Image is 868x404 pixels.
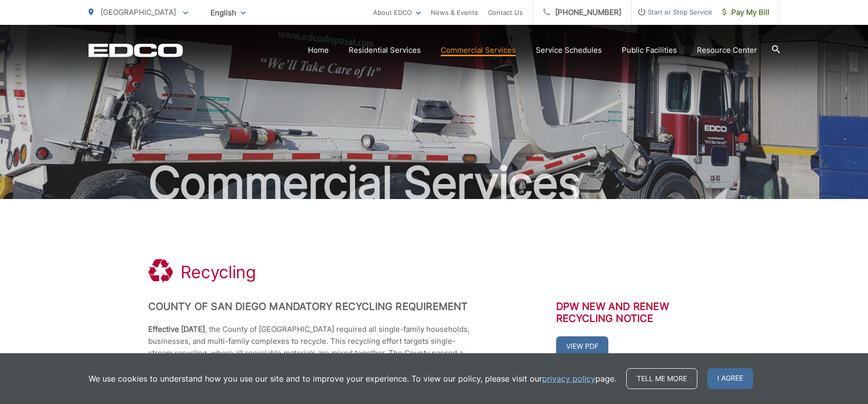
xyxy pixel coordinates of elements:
h2: County of San Diego Mandatory Recycling Requirement [148,301,477,312]
span: English [203,4,253,21]
span: Pay My Bill [722,6,770,18]
a: privacy policy [542,373,595,385]
a: EDCD logo. Return to the homepage. [89,43,183,57]
a: Home [308,44,329,56]
a: News & Events [431,6,478,18]
strong: Effective [DATE] [148,324,205,334]
a: Public Facilities [622,44,677,56]
a: View PDF [556,336,608,356]
p: We use cookies to understand how you use our site and to improve your experience. To view our pol... [89,373,616,385]
a: Resource Center [697,44,757,56]
a: Residential Services [349,44,421,56]
a: Commercial Services [441,44,516,56]
p: , the County of [GEOGRAPHIC_DATA] required all single-family households, businesses, and multi-fa... [148,323,477,395]
a: About EDCO [373,6,421,18]
span: [GEOGRAPHIC_DATA] [100,7,176,17]
h2: Commercial Services [89,158,780,208]
a: Contact Us [488,6,523,18]
span: I agree [707,368,753,389]
h2: DPW New and Renew Recycling Notice [556,301,720,324]
a: Service Schedules [536,44,602,56]
h1: Recycling [181,262,256,282]
a: Tell me more [626,368,697,389]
